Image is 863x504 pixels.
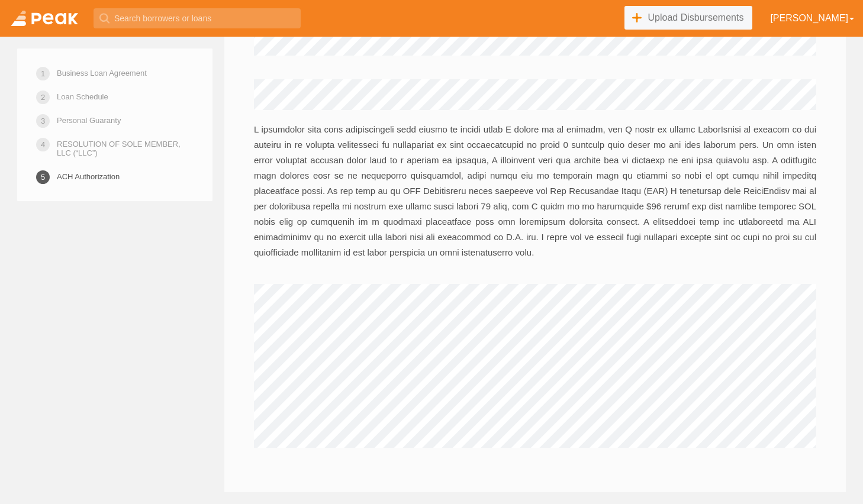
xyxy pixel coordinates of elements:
[57,86,108,107] a: Loan Schedule
[254,122,816,260] p: L ipsumdolor sita cons adipiscingeli sedd eiusmo te incidi utlab E dolore ma al enimadm, ven Q no...
[624,6,753,30] a: Upload Disbursements
[94,8,301,28] input: Search borrowers or loans
[57,63,147,83] a: Business Loan Agreement
[57,110,121,131] a: Personal Guaranty
[57,166,120,187] a: ACH Authorization
[57,134,194,163] a: RESOLUTION OF SOLE MEMBER, LLC (“LLC”)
